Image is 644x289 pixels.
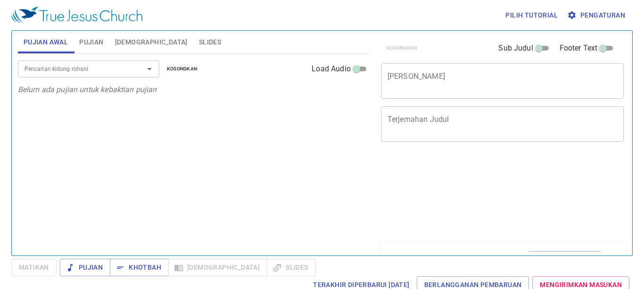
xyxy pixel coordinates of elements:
span: Pujian Awal [24,36,68,48]
span: Pilih tutorial [505,9,558,21]
i: Belum ada pujian untuk kebaktian pujian [18,85,157,94]
span: Kosongkan [167,65,198,73]
span: Pujian [79,36,103,48]
span: Sub Judul [498,42,533,54]
button: Khotbah [110,259,169,276]
button: Tambah ke Daftar [528,251,602,263]
span: Load Audio [312,63,351,75]
span: Pengaturan [569,9,625,21]
span: Slides [199,36,221,48]
iframe: from-child [377,152,577,238]
button: Kosongkan [161,63,203,75]
span: [DEMOGRAPHIC_DATA] [115,36,188,48]
span: Pujian [67,262,103,273]
img: True Jesus Church [11,7,142,24]
button: Open [143,62,156,76]
button: Pujian [60,259,110,276]
span: Footer Text [560,42,598,54]
span: Khotbah [117,262,161,273]
button: Pengaturan [565,7,629,24]
button: Pilih tutorial [502,7,561,24]
div: Daftar Khotbah(0)KosongkanTambah ke Daftar [381,242,626,273]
